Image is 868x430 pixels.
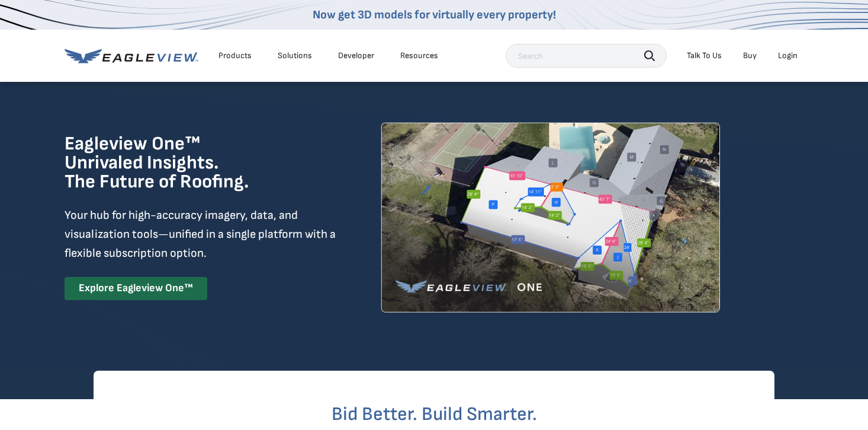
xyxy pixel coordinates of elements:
a: Developer [338,50,374,61]
input: Search [506,44,667,68]
div: Login [778,50,798,61]
h1: Eagleview One™ Unrivaled Insights. The Future of Roofing. [65,135,309,192]
p: Your hub for high-accuracy imagery, data, and visualization tools—unified in a single platform wi... [65,206,338,263]
a: Buy [743,50,757,61]
a: Explore Eagleview One™ [65,277,207,300]
div: Resources [400,50,438,61]
div: Solutions [278,50,312,61]
div: Talk To Us [687,50,722,61]
h2: Bid Better. Build Smarter. [94,405,774,424]
div: Products [218,50,252,61]
a: Now get 3D models for virtually every property! [313,8,556,22]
